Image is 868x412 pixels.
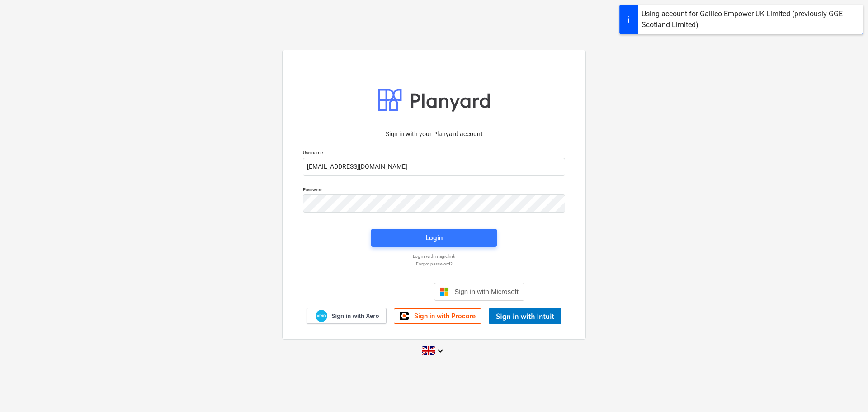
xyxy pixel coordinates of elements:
[298,253,570,259] a: Log in with magic link
[339,282,431,302] iframe: Sign in with Google Button
[440,287,449,296] img: Microsoft logo
[425,232,443,244] div: Login
[414,312,476,320] span: Sign in with Procore
[303,129,565,139] p: Sign in with your Planyard account
[394,308,481,324] a: Sign in with Procore
[303,158,565,176] input: Username
[303,150,565,157] p: Username
[307,308,387,324] a: Sign in with Xero
[331,312,379,320] span: Sign in with Xero
[298,261,570,267] a: Forgot password?
[642,9,859,30] div: Using account for Galileo Empower UK Limited (previously GGE Scotland Limited)
[454,288,519,295] span: Sign in with Microsoft
[435,346,446,356] i: keyboard_arrow_down
[316,310,327,322] img: Xero logo
[303,187,565,194] p: Password
[371,229,497,247] button: Login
